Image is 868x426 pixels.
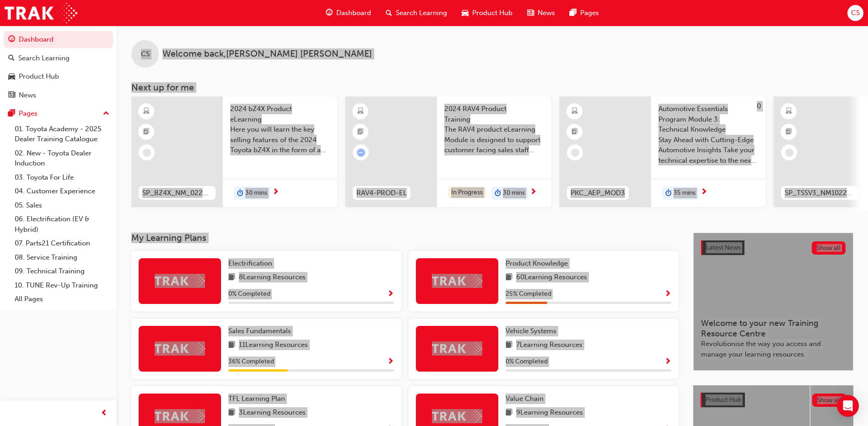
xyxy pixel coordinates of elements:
span: 9 Learning Resources [516,407,583,419]
span: 0 [757,102,761,110]
div: Open Intercom Messenger [837,395,859,417]
span: Show Progress [664,358,671,366]
a: Search Learning [4,50,113,67]
span: learningResourceType_ELEARNING-icon [571,106,578,117]
span: book-icon [228,407,235,419]
span: Automotive Essentials Program Module 3: Technical Knowledge [658,104,758,135]
a: Value Chain [506,394,547,404]
a: Electrification [228,258,276,269]
span: Search Learning [396,8,447,18]
a: Latest NewsShow allWelcome to your new Training Resource CentreRevolutionise the way you access a... [693,233,853,371]
a: Latest NewsShow all [701,240,846,255]
button: CS [847,5,863,21]
a: pages-iconPages [562,4,606,22]
img: Trak [432,341,482,356]
span: Vehicle Systems [506,327,556,335]
button: Show all [812,394,846,407]
button: Show Progress [664,288,671,300]
a: 07. Parts21 Certification [11,236,113,250]
a: 0PKC_AEP_MOD3Automotive Essentials Program Module 3: Technical KnowledgeStay Ahead with Cutting-E... [560,96,766,207]
span: booktick-icon [571,126,578,138]
img: Trak [432,409,482,423]
span: RAV4-PROD-EL [356,188,407,198]
span: Welcome back , [PERSON_NAME] [PERSON_NAME] [162,49,372,59]
span: 36 % Completed [228,357,274,367]
span: duration-icon [665,187,672,199]
a: car-iconProduct Hub [454,4,520,22]
span: learningRecordVerb_NONE-icon [785,149,793,157]
span: 60 Learning Resources [516,272,587,283]
button: Show Progress [387,356,394,367]
button: Show all [812,241,846,255]
span: learningRecordVerb_ATTEMPT-icon [357,149,365,157]
span: PKC_AEP_MOD3 [571,188,625,198]
span: Show Progress [664,290,671,298]
span: car-icon [462,7,469,19]
a: guage-iconDashboard [318,4,378,22]
span: prev-icon [101,408,108,419]
span: The RAV4 product eLearning Module is designed to support customer facing sales staff with introdu... [444,124,544,155]
span: 35 mins [674,188,695,198]
span: Product Knowledge [506,259,568,267]
span: booktick-icon [143,126,150,138]
a: 06. Electrification (EV & Hybrid) [11,212,113,236]
span: pages-icon [8,110,15,118]
span: 2024 bZ4X Product eLearning [230,104,330,124]
span: SP_TSSV3_NM1022_EL [785,188,854,198]
span: Pages [580,8,599,18]
span: 3 Learning Resources [239,407,306,419]
a: search-iconSearch Learning [378,4,454,22]
img: Trak [432,274,482,288]
img: Trak [5,3,77,23]
button: Show Progress [664,356,671,367]
span: duration-icon [237,187,243,199]
a: 04. Customer Experience [11,184,113,198]
a: 08. Service Training [11,250,113,265]
a: 10. TUNE Rev-Up Training [11,278,113,293]
span: 8 Learning Resources [239,272,306,283]
a: Product HubShow all [701,393,846,407]
img: Trak [155,341,205,356]
a: 02. New - Toyota Dealer Induction [11,146,113,170]
span: up-icon [103,108,109,120]
span: learningResourceType_ELEARNING-icon [143,106,150,117]
a: All Pages [11,292,113,306]
div: Pages [19,108,38,119]
img: Trak [155,274,205,288]
a: news-iconNews [520,4,562,22]
button: Show Progress [387,288,394,300]
h3: My Learning Plans [131,233,679,243]
span: search-icon [386,7,392,19]
div: Search Learning [18,53,70,64]
span: duration-icon [495,187,501,199]
span: book-icon [506,340,512,351]
span: Show Progress [387,358,394,366]
a: RAV4-PROD-EL2024 RAV4 Product TrainingThe RAV4 product eLearning Module is designed to support cu... [345,96,551,207]
a: 01. Toyota Academy - 2025 Dealer Training Catalogue [11,122,113,146]
span: book-icon [506,407,512,419]
a: Dashboard [4,31,113,48]
span: CS [851,8,860,18]
span: Show Progress [387,290,394,298]
span: 30 mins [245,188,267,198]
a: Product Knowledge [506,258,571,269]
button: Pages [4,105,113,122]
span: pages-icon [570,7,577,19]
span: Sales Fundamentals [228,327,291,335]
span: News [538,8,555,18]
span: Here you will learn the key selling features of the 2024 Toyota bZ4X in the form of a virtual 6-p... [230,124,330,155]
span: Electrification [228,259,272,267]
span: guage-icon [8,36,15,44]
span: guage-icon [326,7,333,19]
span: 0 % Completed [228,289,270,299]
span: search-icon [8,54,15,63]
span: book-icon [228,340,235,351]
span: 7 Learning Resources [516,340,582,351]
span: Product Hub [706,396,741,404]
div: In Progress [448,186,486,199]
span: 30 mins [503,188,525,198]
span: TFL Learning Plan [228,394,285,403]
span: Revolutionise the way you access and manage your learning resources. [701,339,846,359]
span: next-icon [272,188,279,197]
